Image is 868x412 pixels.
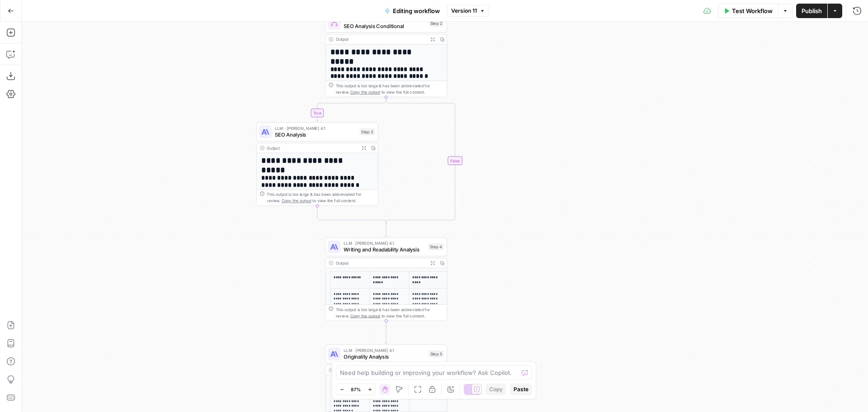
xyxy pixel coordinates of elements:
[360,128,375,136] div: Step 3
[489,385,503,393] span: Copy
[336,260,425,266] div: Output
[344,246,425,253] span: Writing and Readability Analysis
[385,321,387,343] g: Edge from step_4 to step_5
[351,386,361,393] span: 87%
[510,384,532,395] button: Paste
[732,6,773,15] span: Test Workflow
[336,306,444,319] div: This output is too large & has been abbreviated for review. to view the full content.
[336,36,425,43] div: Output
[344,22,425,30] span: SEO Analysis Conditional
[386,97,455,224] g: Edge from step_2 to step_2-conditional-end
[267,145,356,151] div: Output
[447,5,489,17] button: Version 11
[385,222,387,237] g: Edge from step_2-conditional-end to step_4
[275,131,357,138] span: SEO Analysis
[428,243,443,251] div: Step 4
[336,83,444,95] div: This output is too large & has been abbreviated for review. to view the full content.
[282,199,311,203] span: Copy the output
[275,125,357,132] span: LLM · [PERSON_NAME] 4.1
[796,4,827,18] button: Publish
[316,97,386,122] g: Edge from step_2 to step_3
[350,313,380,318] span: Copy the output
[267,191,375,204] div: This output is too large & has been abbreviated for review. to view the full content.
[344,240,425,246] span: LLM · [PERSON_NAME] 4.1
[344,353,425,360] span: Originality Analysis
[429,350,443,358] div: Step 5
[802,6,822,15] span: Publish
[379,4,445,18] button: Editing workflow
[718,4,778,18] button: Test Workflow
[429,19,443,27] div: Step 2
[393,6,440,15] span: Editing workflow
[486,384,506,395] button: Copy
[350,90,380,94] span: Copy the output
[344,347,425,354] span: LLM · [PERSON_NAME] 4.1
[451,7,477,15] span: Version 11
[514,385,528,393] span: Paste
[317,206,386,224] g: Edge from step_3 to step_2-conditional-end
